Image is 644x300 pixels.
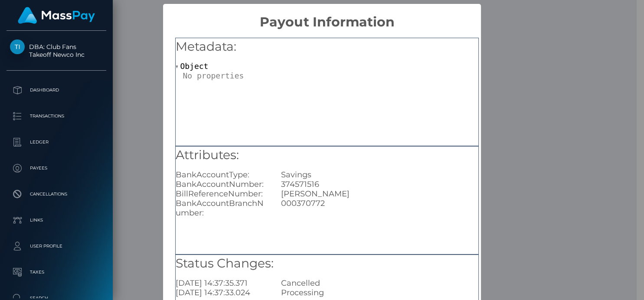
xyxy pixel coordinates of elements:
span: DBA: Club Fans Takeoff Newco Inc [7,43,106,59]
div: [DATE] 14:37:33.024 [169,288,275,297]
p: Transactions [10,110,103,123]
div: 000370772 [275,199,485,218]
div: [DATE] 14:37:35.371 [169,278,275,288]
div: Savings [275,170,485,179]
div: 374571516 [275,179,485,189]
p: Taxes [10,266,103,279]
p: User Profile [10,240,103,253]
h5: Metadata: [176,38,478,55]
img: Takeoff Newco Inc [10,39,25,54]
p: Dashboard [10,84,103,97]
div: BankAccountType: [169,170,275,179]
p: Links [10,214,103,227]
p: Ledger [10,136,103,149]
span: Object [180,62,208,71]
h5: Attributes: [176,147,478,164]
div: [PERSON_NAME] [275,189,485,199]
h5: Status Changes: [176,255,478,272]
h2: Payout Information [163,4,492,30]
div: BillReferenceNumber: [169,189,275,199]
div: BankAccountNumber: [169,179,275,189]
div: BankAccountBranchNumber: [169,199,275,218]
div: Cancelled [275,278,485,288]
img: MassPay Logo [18,7,95,24]
p: Payees [10,162,103,175]
p: Cancellations [10,188,103,201]
div: Processing [275,288,485,297]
